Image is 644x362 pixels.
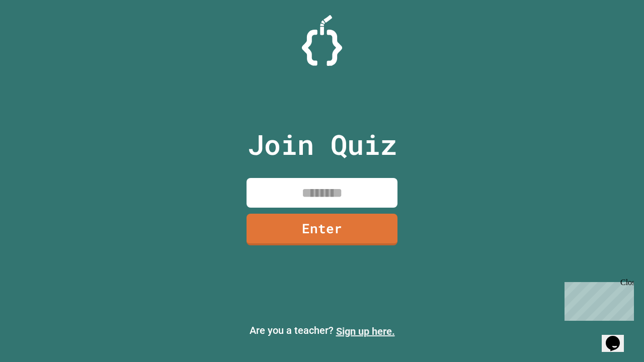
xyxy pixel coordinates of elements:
img: Logo.svg [302,15,342,66]
a: Enter [247,214,397,245]
a: Sign up here. [336,325,395,337]
iframe: chat widget [602,322,634,352]
p: Are you a teacher? [8,323,636,339]
p: Join Quiz [248,124,397,165]
div: Chat with us now!Close [4,4,69,64]
iframe: chat widget [560,278,634,321]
